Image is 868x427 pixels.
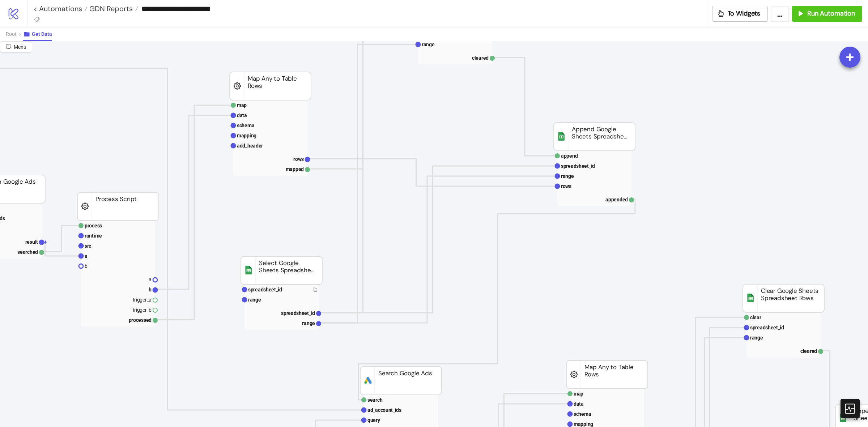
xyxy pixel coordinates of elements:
text: clear [750,315,761,320]
span: Menu [14,44,26,50]
text: search [367,397,383,403]
button: Root [6,27,23,41]
text: mapping [574,421,593,427]
text: schema [237,123,255,128]
text: range [248,297,261,303]
text: map [574,391,583,397]
a: GDN Reports [88,5,138,12]
text: rows [561,183,571,189]
text: query [367,417,380,423]
text: a [85,253,88,259]
text: b [85,263,88,269]
button: Run Automation [792,6,862,22]
text: b [149,287,152,293]
button: Get Data [23,27,52,41]
text: range [302,320,315,326]
text: spreadsheet_id [561,163,595,169]
span: Get Data [32,31,52,37]
span: Root [6,31,17,37]
span: To Widgets [728,9,761,18]
text: spreadsheet_id [750,325,784,330]
text: data [574,401,584,407]
text: schema [574,411,591,417]
text: mapping [237,133,256,138]
text: runtime [85,233,102,239]
text: src [85,243,91,249]
text: result [25,239,38,245]
text: process [85,223,102,229]
text: map [237,102,247,108]
text: range [561,173,574,179]
text: append [561,153,578,159]
text: data [237,112,247,118]
span: Run Automation [807,9,855,18]
text: rows [293,156,304,162]
text: range [422,42,435,47]
text: add_header [237,143,263,149]
span: GDN Reports [88,4,133,13]
button: ... [771,6,789,22]
text: ad_account_ids [367,407,401,413]
button: To Widgets [712,6,768,22]
text: spreadsheet_id [281,310,315,316]
text: a [149,277,152,282]
span: radius-bottomright [6,44,11,49]
text: range [750,335,763,341]
a: < Automations [33,5,88,12]
text: spreadsheet_id [248,287,282,293]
